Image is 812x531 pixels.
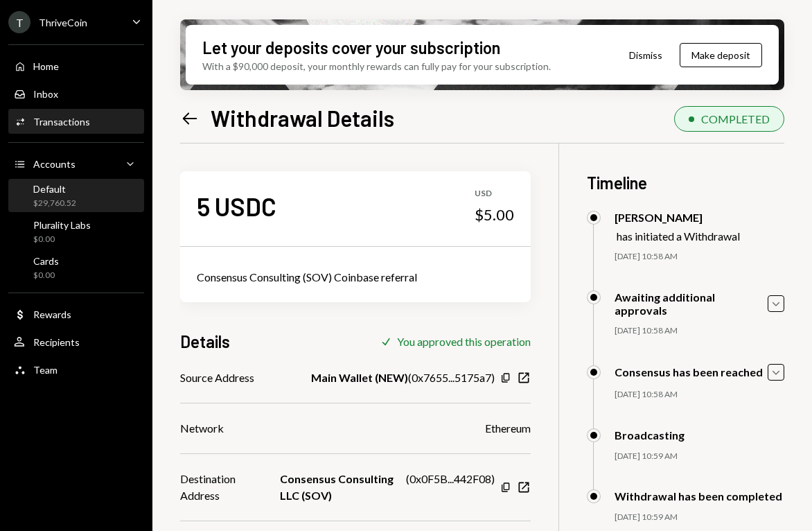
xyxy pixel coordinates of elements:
[180,471,263,504] div: Destination Address
[8,151,144,176] a: Accounts
[311,369,408,386] b: Main Wallet (NEW)
[615,428,685,442] div: Broadcasting
[197,269,514,286] div: Consensus Consulting (SOV) Coinbase referral
[612,39,680,71] button: Dismiss
[33,60,59,72] div: Home
[680,43,762,67] button: Make deposit
[617,229,740,243] div: has initiated a Withdrawal
[211,104,394,132] h1: Withdrawal Details
[8,302,144,327] a: Rewards
[615,512,784,523] div: [DATE] 10:59 AM
[33,308,71,320] div: Rewards
[485,420,531,437] div: Ethereum
[280,471,495,504] div: ( 0x0F5B...442F08 )
[197,191,276,222] div: 5 USDC
[701,112,770,125] div: COMPLETED
[8,81,144,106] a: Inbox
[615,325,784,337] div: [DATE] 10:58 AM
[33,198,76,209] div: $29,760.52
[615,365,763,378] div: Consensus has been reached
[180,420,224,437] div: Network
[615,211,740,224] div: [PERSON_NAME]
[33,270,59,281] div: $0.00
[33,364,58,376] div: Team
[39,17,87,28] div: ThriveCoin
[615,251,784,263] div: [DATE] 10:58 AM
[615,389,784,401] div: [DATE] 10:58 AM
[202,59,551,73] div: With a $90,000 deposit, your monthly rewards can fully pay for your subscription.
[397,335,531,348] div: You approved this operation
[33,88,58,100] div: Inbox
[33,158,76,170] div: Accounts
[8,109,144,134] a: Transactions
[202,36,500,59] div: Let your deposits cover your subscription
[8,251,144,284] a: Cards$0.00
[8,53,144,78] a: Home
[615,290,768,317] div: Awaiting additional approvals
[475,188,514,200] div: USD
[33,219,91,231] div: Plurality Labs
[33,183,76,195] div: Default
[180,369,254,386] div: Source Address
[475,205,514,225] div: $5.00
[33,234,91,245] div: $0.00
[8,11,30,33] div: T
[8,357,144,382] a: Team
[33,255,59,267] div: Cards
[180,330,230,353] h3: Details
[8,215,144,248] a: Plurality Labs$0.00
[311,369,495,386] div: ( 0x7655...5175a7 )
[615,451,784,462] div: [DATE] 10:59 AM
[615,489,782,503] div: Withdrawal has been completed
[280,471,406,504] b: Consensus Consulting LLC (SOV)
[587,171,784,194] h3: Timeline
[8,179,144,212] a: Default$29,760.52
[8,329,144,354] a: Recipients
[33,336,80,348] div: Recipients
[33,116,90,128] div: Transactions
